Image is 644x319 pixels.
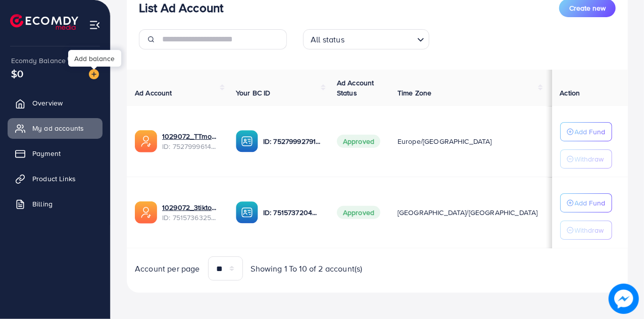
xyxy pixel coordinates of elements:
[263,206,321,219] p: ID: 7515737204606648321
[236,201,258,224] img: ic-ba-acc.ded83a64.svg
[162,131,220,141] a: 1029072_TTmonigrow_1752749004212
[135,263,200,275] span: Account per page
[162,202,220,223] div: <span class='underline'>1029072_3tiktok_1749893989137</span></br>7515736325211996168
[337,135,380,148] span: Approved
[398,207,538,218] span: [GEOGRAPHIC_DATA]/[GEOGRAPHIC_DATA]
[32,148,61,158] span: Payment
[348,30,413,47] input: Search for option
[560,149,612,169] button: Withdraw
[8,194,103,214] a: Billing
[560,221,612,240] button: Withdraw
[337,78,374,98] span: Ad Account Status
[32,98,63,108] span: Overview
[162,131,220,152] div: <span class='underline'>1029072_TTmonigrow_1752749004212</span></br>7527999614847467521
[398,88,431,98] span: Time Zone
[560,122,612,141] button: Add Fund
[139,1,223,15] h3: List Ad Account
[569,3,606,13] span: Create new
[11,56,66,66] span: Ecomdy Balance
[10,14,78,30] img: logo
[560,193,612,212] button: Add Fund
[89,19,101,31] img: menu
[309,32,346,47] span: All status
[398,136,492,146] span: Europe/[GEOGRAPHIC_DATA]
[89,69,99,79] img: image
[263,135,321,147] p: ID: 7527999279103574032
[560,88,580,98] span: Action
[162,202,220,212] a: 1029072_3tiktok_1749893989137
[251,263,363,275] span: Showing 1 To 10 of 2 account(s)
[11,66,23,81] span: $0
[575,153,604,165] p: Withdraw
[575,197,606,209] p: Add Fund
[575,126,606,138] p: Add Fund
[303,29,429,49] div: Search for option
[32,174,76,184] span: Product Links
[575,224,604,236] p: Withdraw
[8,118,103,138] a: My ad accounts
[135,201,157,224] img: ic-ads-acc.e4c84228.svg
[236,88,271,98] span: Your BC ID
[337,206,380,219] span: Approved
[32,123,84,133] span: My ad accounts
[32,199,53,209] span: Billing
[8,93,103,113] a: Overview
[162,141,220,151] span: ID: 7527999614847467521
[162,212,220,223] span: ID: 7515736325211996168
[236,130,258,152] img: ic-ba-acc.ded83a64.svg
[135,88,172,98] span: Ad Account
[8,169,103,189] a: Product Links
[8,143,103,164] a: Payment
[135,130,157,152] img: ic-ads-acc.e4c84228.svg
[609,284,639,314] img: image
[68,50,121,67] div: Add balance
